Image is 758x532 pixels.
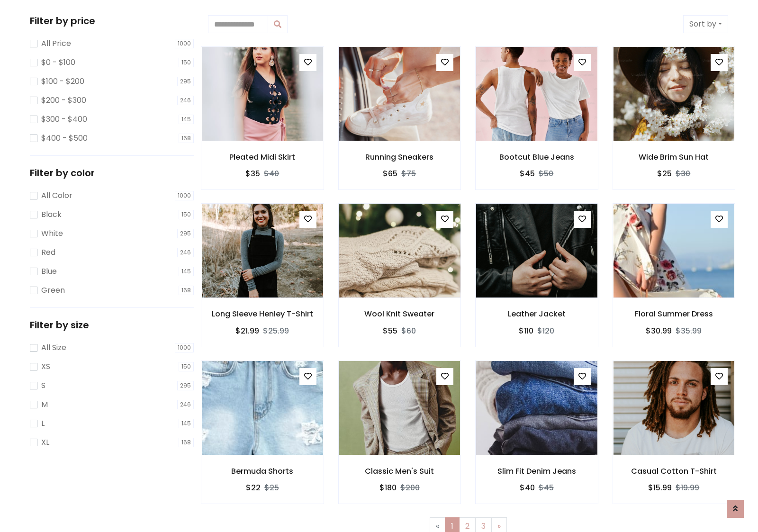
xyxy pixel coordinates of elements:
label: L [41,418,45,429]
del: $35.99 [676,325,702,336]
span: 168 [179,286,194,295]
label: $100 - $200 [41,76,84,87]
h6: Running Sneakers [339,153,461,162]
span: 145 [179,267,194,276]
del: $25 [264,482,279,493]
label: Red [41,247,55,258]
span: 168 [179,438,194,447]
h6: $35 [245,169,260,178]
h6: $21.99 [235,326,259,335]
del: $50 [539,168,553,179]
span: 295 [177,381,194,390]
h6: Slim Fit Denim Jeans [476,467,598,476]
h6: Floral Summer Dress [613,309,735,318]
del: $200 [400,482,420,493]
h6: Pleated Midi Skirt [201,153,324,162]
span: 150 [179,362,194,371]
span: 295 [177,229,194,238]
h6: Long Sleeve Henley T-Shirt [201,309,324,318]
span: 246 [177,400,194,409]
h6: $110 [519,326,533,335]
h6: Bootcut Blue Jeans [476,153,598,162]
del: $120 [537,325,554,336]
label: $400 - $500 [41,133,88,144]
span: 246 [177,96,194,105]
del: $19.99 [676,482,699,493]
span: 145 [179,115,194,124]
span: 295 [177,77,194,86]
h6: Wide Brim Sun Hat [613,153,735,162]
h5: Filter by price [30,15,194,27]
h6: $55 [383,326,397,335]
label: Green [41,285,65,296]
del: $30 [676,168,690,179]
h6: $65 [383,169,397,178]
span: 1000 [175,39,194,48]
span: » [497,521,501,532]
span: 1000 [175,191,194,200]
label: All Price [41,38,71,49]
label: Black [41,209,62,220]
h6: $15.99 [648,483,672,492]
h6: $25 [657,169,672,178]
h6: $22 [246,483,261,492]
label: Blue [41,266,57,277]
label: All Color [41,190,72,201]
h6: Leather Jacket [476,309,598,318]
span: 150 [179,58,194,67]
span: 145 [179,419,194,428]
h6: $40 [520,483,535,492]
span: 150 [179,210,194,219]
h6: Casual Cotton T-Shirt [613,467,735,476]
span: 1000 [175,343,194,352]
h6: Bermuda Shorts [201,467,324,476]
label: $300 - $400 [41,114,87,125]
label: M [41,399,48,410]
h6: $30.99 [646,326,672,335]
h6: $45 [520,169,535,178]
del: $25.99 [263,325,289,336]
h5: Filter by size [30,319,194,331]
label: White [41,228,63,239]
span: 246 [177,248,194,257]
span: 168 [179,134,194,143]
label: $0 - $100 [41,57,75,68]
h6: Classic Men's Suit [339,467,461,476]
label: $200 - $300 [41,95,86,106]
del: $45 [539,482,554,493]
del: $60 [401,325,416,336]
label: XL [41,437,49,448]
button: Sort by [683,15,728,33]
label: S [41,380,45,391]
del: $75 [401,168,416,179]
h5: Filter by color [30,167,194,179]
del: $40 [264,168,279,179]
h6: $180 [379,483,397,492]
label: All Size [41,342,66,353]
h6: Wool Knit Sweater [339,309,461,318]
label: XS [41,361,50,372]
